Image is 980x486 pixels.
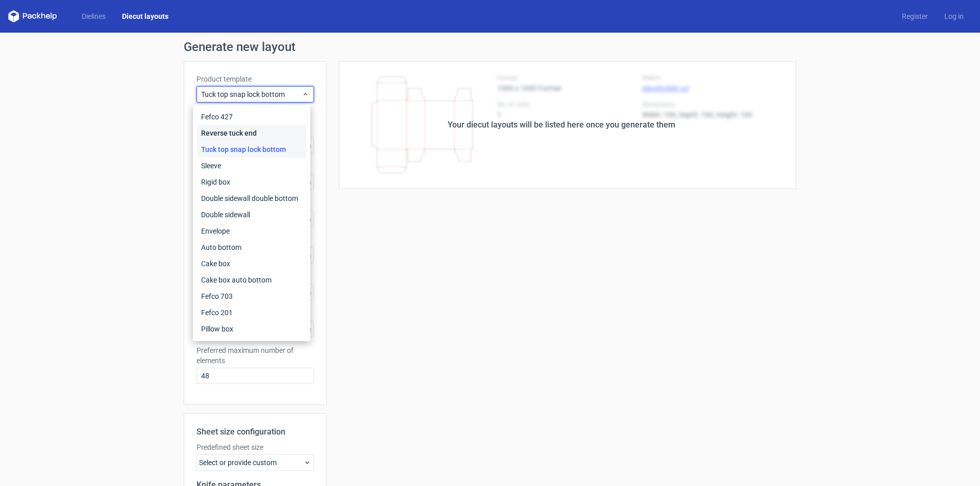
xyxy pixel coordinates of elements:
div: Double sidewall [197,207,306,223]
div: Rigid box [197,174,306,190]
div: Fefco 427 [197,109,306,125]
div: Auto bottom [197,239,306,255]
div: Cake box auto bottom [197,272,306,288]
h2: Sheet size configuration [197,426,314,438]
div: Your diecut layouts will be listed here once you generate them [448,119,675,131]
a: Register [894,11,936,21]
label: Predefined sheet size [197,442,314,452]
div: Select or provide custom [197,454,314,471]
div: Fefco 703 [197,288,306,304]
div: Reverse tuck end [197,125,306,141]
div: Pillow box [197,321,306,337]
div: Fefco 201 [197,304,306,321]
a: Dielines [73,11,114,21]
div: Cake box [197,255,306,272]
div: Envelope [197,223,306,239]
label: Product template [197,74,314,84]
div: Tuck top snap lock bottom [197,141,306,158]
a: Diecut layouts [114,11,177,21]
div: Sleeve [197,158,306,174]
span: Tuck top snap lock bottom [201,89,302,99]
label: Preferred maximum number of elements [197,345,314,366]
div: Double sidewall double bottom [197,190,306,207]
a: Log in [936,11,972,21]
h1: Generate new layout [184,41,796,53]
